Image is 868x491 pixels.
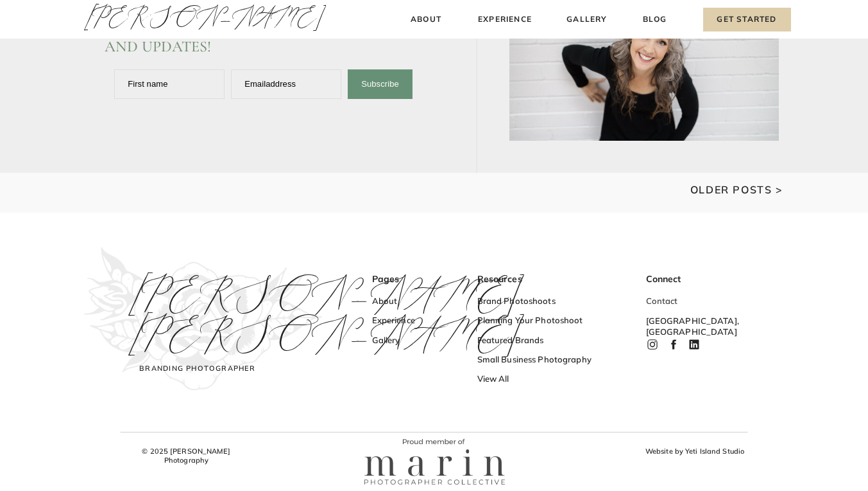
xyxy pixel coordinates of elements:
[128,79,156,89] span: First na
[477,335,602,348] a: Featured Brands
[477,315,602,328] a: Planning Your Photoshoot
[477,13,534,26] a: Experience
[690,183,783,196] a: Older Posts >
[407,13,445,26] a: About
[640,13,670,26] a: Blog
[646,273,722,287] h3: Connect
[361,79,399,89] span: Subscribe
[121,447,253,460] h3: © 2025 [PERSON_NAME] Photography
[566,13,609,26] a: Gallery
[128,277,276,358] a: [PERSON_NAME][PERSON_NAME]
[128,277,276,358] h3: [PERSON_NAME] [PERSON_NAME]
[646,316,729,329] h3: [GEOGRAPHIC_DATA], [GEOGRAPHIC_DATA]
[477,296,602,309] a: Brand Photoshoots
[156,79,167,89] span: me
[244,79,266,89] span: Email
[266,79,296,89] span: address
[136,364,260,377] h3: Branding Photographer
[703,8,791,31] a: Get Started
[646,296,722,309] a: Contact
[477,373,602,387] a: View All
[642,447,748,460] a: Website by Yeti Island Studio
[348,69,413,99] button: Subscribe
[477,354,602,368] a: Small Business Photography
